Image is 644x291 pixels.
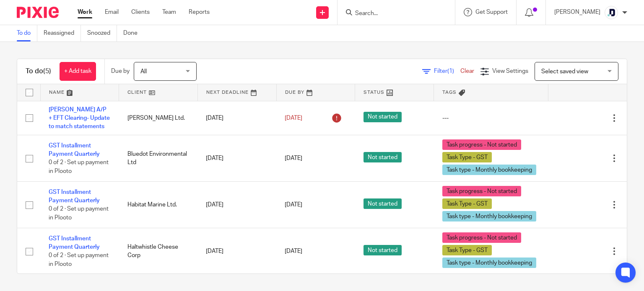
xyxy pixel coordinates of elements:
a: Clear [460,68,474,74]
td: [DATE] [197,135,276,182]
span: [DATE] [285,248,302,254]
td: Habitat Marine Ltd. [119,182,198,228]
a: To do [17,25,37,41]
span: View Settings [492,68,528,74]
span: Not started [364,198,402,209]
span: Not started [364,112,402,122]
a: Reports [189,8,210,16]
p: [PERSON_NAME] [554,8,600,16]
a: Clients [131,8,150,16]
h1: To do [26,67,51,76]
a: GST Installment Payment Quarterly [49,189,100,203]
span: 0 of 2 · Set up payment in Plooto [49,160,109,174]
span: (1) [447,68,454,74]
a: Team [162,8,176,16]
img: deximal_460x460_FB_Twitter.png [605,6,618,19]
p: Due by [111,67,130,75]
span: Task Type - GST [442,198,492,209]
a: [PERSON_NAME] A/P + EFT Clearing- Update to match statements [49,107,110,130]
span: Task Type - GST [442,152,492,162]
span: Task progress - Not started [442,139,521,150]
span: Task type - Monthly bookkeeping [442,258,536,268]
td: Haltwhistle Cheese Corp [119,228,198,275]
a: Snoozed [87,25,117,41]
input: Search [354,10,430,18]
span: Not started [364,152,402,162]
span: (5) [43,68,51,75]
span: Tags [442,90,457,95]
a: GST Installment Payment Quarterly [49,143,100,157]
td: [DATE] [197,182,276,228]
span: Select saved view [541,69,588,75]
span: Not started [364,245,402,255]
span: Filter [434,68,460,74]
span: Task progress - Not started [442,186,521,196]
a: Email [105,8,119,16]
a: GST Installment Payment Quarterly [49,236,100,250]
td: [PERSON_NAME] Ltd. [119,101,198,135]
div: --- [442,114,540,122]
span: Task type - Monthly bookkeeping [442,211,536,221]
span: 0 of 2 · Set up payment in Plooto [49,252,109,267]
td: [DATE] [197,228,276,275]
td: [DATE] [197,101,276,135]
span: [DATE] [285,155,302,161]
span: 0 of 2 · Set up payment in Plooto [49,206,109,221]
span: [DATE] [285,202,302,208]
td: Bluedot Environmental Ltd [119,135,198,182]
span: Task type - Monthly bookkeeping [442,165,536,175]
span: Task Type - GST [442,245,492,255]
span: All [140,69,147,75]
span: Get Support [475,9,508,15]
a: Done [123,25,144,41]
span: [DATE] [285,115,302,121]
a: + Add task [60,62,96,81]
span: Task progress - Not started [442,232,521,243]
img: Pixie [17,7,59,18]
a: Work [78,8,92,16]
a: Reassigned [44,25,81,41]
